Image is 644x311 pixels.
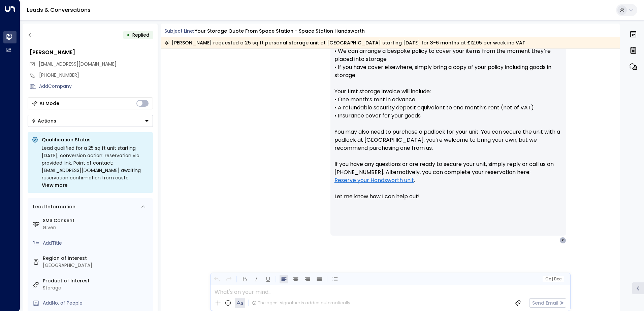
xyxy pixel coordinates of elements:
p: Qualification Status [42,136,149,143]
span: Subject Line: [164,28,194,34]
div: Given [43,224,150,231]
a: Reserve your Handsworth unit [334,176,414,184]
div: [PHONE_NUMBER] [39,72,153,79]
div: • [127,29,130,41]
span: [EMAIL_ADDRESS][DOMAIN_NAME] [39,61,117,67]
span: | [552,277,553,281]
div: [PERSON_NAME] [30,48,153,57]
label: Product of Interest [43,277,150,284]
a: Leads & Conversations [27,6,91,14]
div: K [559,237,566,244]
label: SMS Consent [43,217,150,224]
div: The agent signature is added automatically [252,300,350,306]
div: AI Mode [39,100,59,107]
div: Lead Information [31,203,75,210]
span: Cc Bcc [545,277,561,281]
div: [PERSON_NAME] requested a 25 sq ft personal storage unit at [GEOGRAPHIC_DATA] starting [DATE] for... [164,39,525,46]
button: Actions [28,115,153,127]
div: AddTitle [43,240,150,247]
button: Cc|Bcc [542,276,564,282]
span: keziah70@hotmail.co.uk [39,61,117,68]
div: Button group with a nested menu [28,115,153,127]
div: Your storage quote from Space Station - Space Station Handsworth [195,28,365,35]
button: Undo [213,275,221,283]
div: [GEOGRAPHIC_DATA] [43,262,150,269]
label: Region of Interest [43,255,150,262]
button: Redo [224,275,233,283]
div: Storage [43,284,150,291]
div: Lead qualified for a 25 sq ft unit starting [DATE]; conversion action: reservation via provided l... [42,144,149,189]
div: Actions [31,118,56,124]
div: AddCompany [39,83,153,90]
div: AddNo. of People [43,300,150,307]
span: Replied [132,32,149,38]
span: View more [42,181,68,189]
